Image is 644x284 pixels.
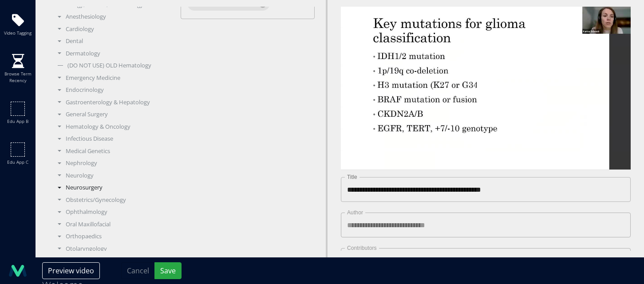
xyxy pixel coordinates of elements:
[53,12,174,21] div: Anesthesiology
[53,183,174,192] div: Neurosurgery
[53,245,174,253] div: Otolaryngology
[53,74,174,83] div: Emergency Medicine
[9,262,27,280] img: logo
[341,7,631,170] video-js: Video Player
[154,262,182,279] button: Save
[53,171,174,180] div: Neurology
[53,37,174,46] div: Dental
[53,208,174,217] div: Ophthalmology
[53,61,174,70] div: (DO NOT USE) OLD Hematology
[53,25,174,34] div: Cardiology
[53,122,174,131] div: Hematology & Oncology
[53,98,174,107] div: Gastroenterology & Hepatology
[53,232,174,241] div: Orthopaedics
[7,118,28,125] span: Edu app b
[53,196,174,205] div: Obstetrics/Gynecology
[53,86,174,95] div: Endocrinology
[53,220,174,229] div: Oral Maxillofacial
[2,71,33,84] span: Browse term recency
[53,110,174,119] div: General Surgery
[53,147,174,156] div: Medical Genetics
[406,45,565,132] button: Play Video
[121,262,155,279] button: Cancel
[53,159,174,168] div: Nephrology
[53,49,174,58] div: Dermatology
[53,134,174,143] div: Infectious Disease
[42,262,100,279] button: Preview video
[4,30,32,36] span: Video tagging
[7,159,28,166] span: Edu app c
